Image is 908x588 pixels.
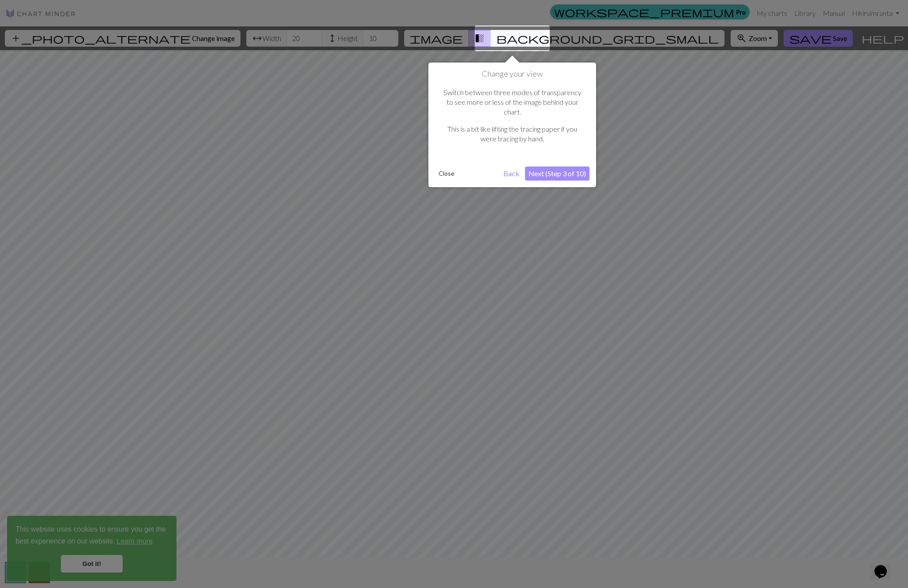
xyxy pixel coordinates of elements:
[439,88,585,117] p: Switch between three modes of transparency to see more or less of the image behind your chart.
[525,166,589,181] button: Next (Step 3 of 10)
[439,124,585,144] p: This is a bit like lifting the tracing paper if you were tracing by hand.
[435,167,458,180] button: Close
[428,63,596,187] div: Change your view
[500,166,523,181] button: Back
[435,69,589,79] h1: Change your view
